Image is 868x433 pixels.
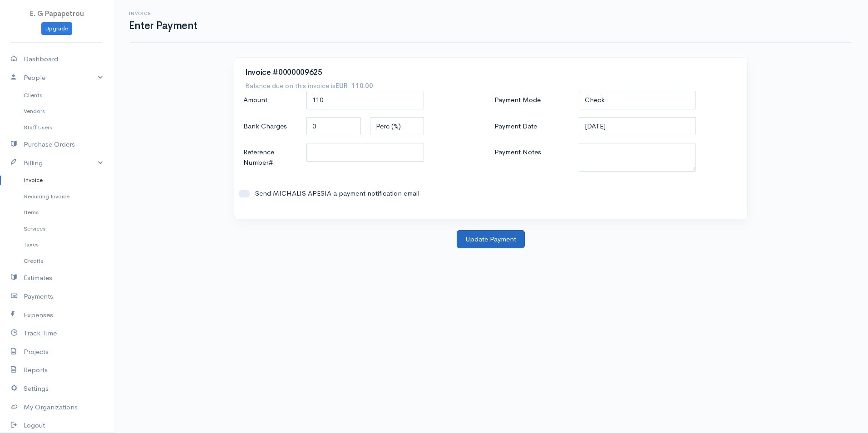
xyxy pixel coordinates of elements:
label: Payment Mode [490,91,574,109]
strong: EUR 110.00 [335,81,373,90]
label: Reference Number# [239,143,302,172]
label: Amount [239,91,302,109]
h3: Invoice #0000009625 [245,69,736,77]
h7: Balance due on this invoice is [245,81,373,90]
label: Send MICHALIS APESIA a payment notification email [250,188,483,199]
button: Update Payment [457,230,525,249]
label: Payment Notes [490,143,574,171]
label: Payment Date [490,117,574,136]
h1: Enter Payment [129,20,197,31]
a: Upgrade [41,22,72,35]
span: E. G Papapetrou [30,9,84,18]
h6: Invoice [129,11,197,16]
label: Bank Charges [239,117,302,136]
